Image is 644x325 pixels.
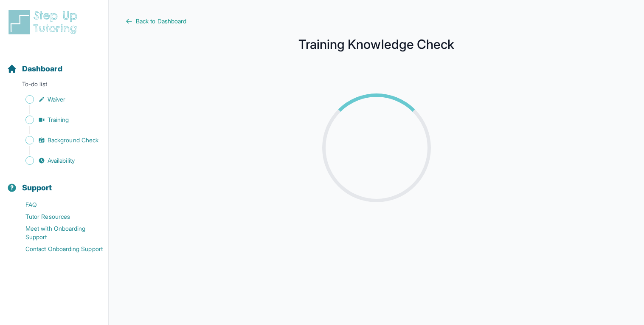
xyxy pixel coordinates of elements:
button: Dashboard [3,49,105,78]
img: logo [7,8,82,36]
span: Dashboard [22,63,62,75]
a: Meet with Onboarding Support [7,223,108,243]
a: Availability [7,155,108,167]
a: Background Check [7,134,108,146]
span: Background Check [48,136,98,144]
h1: Training Knowledge Check [126,39,627,49]
span: Waiver [48,95,65,104]
a: Back to Dashboard [126,17,627,25]
a: Training [7,114,108,126]
a: Contact Onboarding Support [7,243,108,255]
span: Support [22,182,52,194]
span: Training [48,116,69,124]
span: Back to Dashboard [136,17,186,25]
a: Waiver [7,93,108,105]
button: Support [3,168,105,197]
a: Dashboard [7,63,62,75]
span: Availability [48,156,75,165]
a: FAQ [7,199,108,211]
p: To-do list [3,80,105,92]
a: Tutor Resources [7,211,108,223]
